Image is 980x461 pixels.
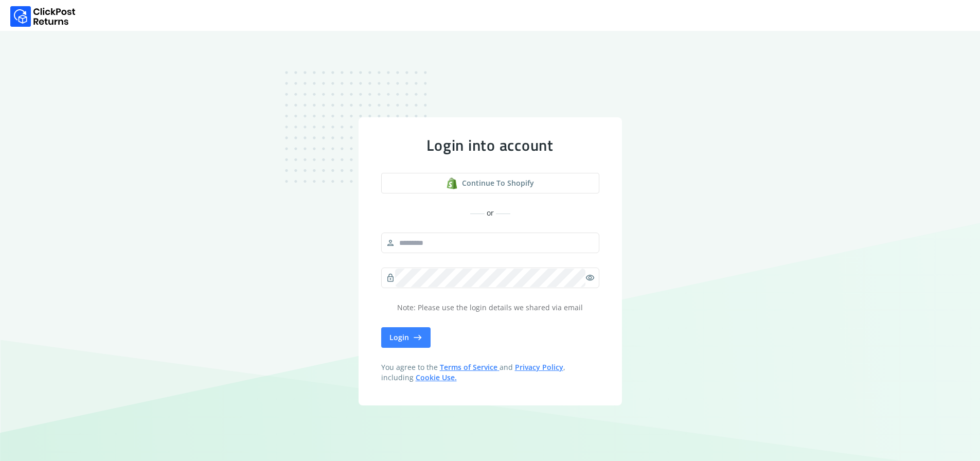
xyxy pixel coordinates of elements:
[381,327,431,348] button: Login east
[381,303,599,313] p: Note: Please use the login details we shared via email
[381,208,599,218] div: or
[515,362,563,372] a: Privacy Policy
[386,236,395,250] span: person
[440,362,500,372] a: Terms of Service
[585,271,595,285] span: visibility
[413,330,422,345] span: east
[446,178,458,189] img: shopify logo
[10,6,76,27] img: Logo
[386,271,395,285] span: lock
[381,173,599,193] a: shopify logoContinue to shopify
[381,362,599,383] span: You agree to the and , including
[381,136,599,154] div: Login into account
[381,173,599,193] button: Continue to shopify
[462,178,534,188] span: Continue to shopify
[416,373,457,382] a: Cookie Use.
